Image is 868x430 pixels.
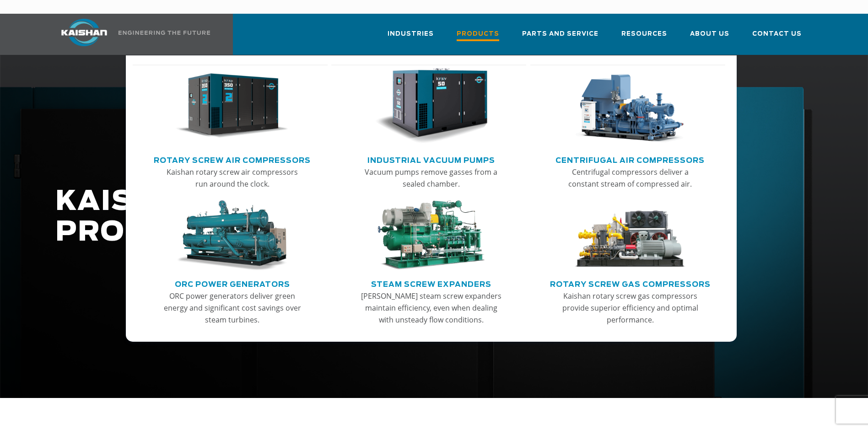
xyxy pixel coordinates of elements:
[574,68,686,144] img: thumb-Centrifugal-Air-Compressors
[161,290,304,326] p: ORC power generators deliver green energy and significant cost savings over steam turbines.
[50,19,119,46] img: kaishan logo
[360,166,502,190] p: Vacuum pumps remove gasses from a sealed chamber.
[559,290,701,326] p: Kaishan rotary screw gas compressors provide superior efficiency and optimal performance.
[752,29,802,39] span: Contact Us
[360,290,502,326] p: [PERSON_NAME] steam screw expanders maintain efficiency, even when dealing with unsteady flow con...
[388,22,434,53] a: Industries
[367,152,495,166] a: Industrial Vacuum Pumps
[375,68,487,144] img: thumb-Industrial-Vacuum-Pumps
[555,152,705,166] a: Centrifugal Air Compressors
[522,22,598,53] a: Parts and Service
[375,200,487,271] img: thumb-Steam-Screw-Expanders
[559,166,701,190] p: Centrifugal compressors deliver a constant stream of compressed air.
[457,29,499,41] span: Products
[621,29,667,39] span: Resources
[690,22,729,53] a: About Us
[690,29,729,39] span: About Us
[119,31,210,35] img: Engineering the future
[50,14,212,55] a: Kaishan USA
[176,68,288,144] img: thumb-Rotary-Screw-Air-Compressors
[371,276,491,290] a: Steam Screw Expanders
[457,22,499,55] a: Products
[388,29,434,39] span: Industries
[154,152,311,166] a: Rotary Screw Air Compressors
[175,276,290,290] a: ORC Power Generators
[176,200,288,271] img: thumb-ORC-Power-Generators
[574,200,686,271] img: thumb-Rotary-Screw-Gas-Compressors
[522,29,598,39] span: Parts and Service
[55,187,685,248] h1: KAISHAN PRODUCTS
[621,22,667,53] a: Resources
[550,276,711,290] a: Rotary Screw Gas Compressors
[161,166,304,190] p: Kaishan rotary screw air compressors run around the clock.
[752,22,802,53] a: Contact Us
